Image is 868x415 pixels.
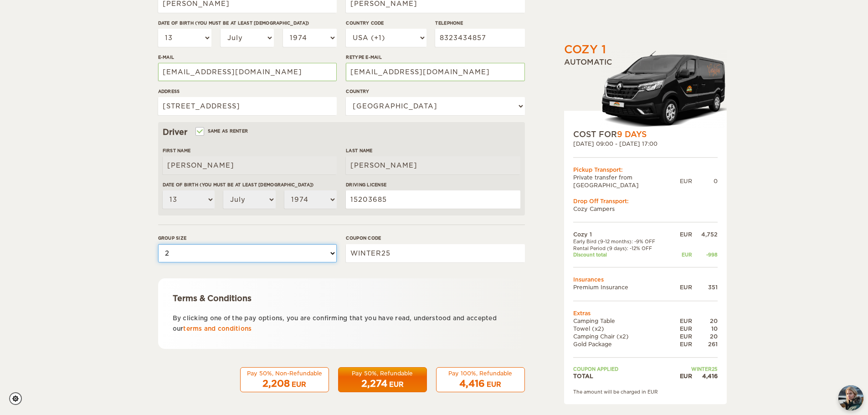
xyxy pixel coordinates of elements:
td: Camping Chair (x2) [573,333,672,340]
div: 20 [692,317,718,325]
div: 10 [692,325,718,333]
span: 2,208 [262,378,290,389]
td: Gold Package [573,340,672,348]
div: 0 [692,177,718,185]
div: EUR [672,340,692,348]
span: 4,416 [459,378,485,389]
div: Pay 100%, Refundable [442,369,519,377]
div: -998 [692,251,718,258]
input: e.g. example@example.com [346,63,524,81]
label: Date of birth (You must be at least [DEMOGRAPHIC_DATA]) [158,20,337,26]
label: First Name [163,147,337,154]
td: Private transfer from [GEOGRAPHIC_DATA] [573,174,680,189]
img: Freyja at Cozy Campers [838,385,863,410]
div: Pickup Transport: [573,166,718,174]
div: Cozy 1 [564,42,606,57]
span: 9 Days [617,130,647,139]
td: Insurances [573,276,718,283]
td: WINTER25 [672,366,717,372]
td: Early Bird (9-12 months): -9% OFF [573,239,672,245]
input: e.g. 14789654B [346,190,520,209]
label: Country Code [346,20,426,26]
label: Country [346,88,524,95]
td: Camping Table [573,317,672,325]
div: 4,416 [692,373,718,380]
input: e.g. Smith [346,156,520,174]
div: Pay 50%, Non-Refundable [246,369,323,377]
div: Driver [163,127,520,138]
label: Telephone [435,20,524,26]
div: EUR [672,284,692,292]
a: Cookie settings [9,392,28,405]
img: Stuttur-m-c-logo-2.png [601,50,727,129]
label: Date of birth (You must be at least [DEMOGRAPHIC_DATA]) [163,181,337,188]
div: EUR [487,380,501,389]
div: The amount will be charged in EUR [573,389,718,395]
div: 4,752 [692,231,718,238]
div: EUR [672,333,692,340]
td: Premium Insurance [573,284,672,292]
label: Coupon code [346,235,524,241]
button: Pay 50%, Non-Refundable 2,208 EUR [240,367,329,393]
label: Group size [158,235,337,241]
div: Drop Off Transport: [573,197,718,205]
button: Pay 100%, Refundable 4,416 EUR [436,367,525,393]
input: e.g. William [163,156,337,174]
input: e.g. example@example.com [158,63,337,81]
div: COST FOR [573,129,718,140]
input: e.g. 1 234 567 890 [435,29,524,47]
div: 351 [692,284,718,292]
div: 261 [692,340,718,348]
div: Automatic [564,58,727,129]
div: EUR [672,325,692,333]
td: Towel (x2) [573,325,672,333]
label: Address [158,88,337,95]
div: EUR [680,177,692,185]
div: EUR [672,373,692,380]
div: EUR [672,231,692,238]
label: E-mail [158,54,337,61]
label: Same as renter [196,127,248,135]
label: Driving License [346,181,520,188]
td: TOTAL [573,373,672,380]
a: terms and conditions [183,325,252,332]
label: Last Name [346,147,520,154]
button: Pay 50%, Refundable 2,274 EUR [338,367,427,393]
div: [DATE] 09:00 - [DATE] 17:00 [573,140,718,148]
div: 20 [692,333,718,340]
div: EUR [389,380,404,389]
div: EUR [292,380,306,389]
td: Rental Period (9 days): -12% OFF [573,245,672,251]
div: Terms & Conditions [173,293,510,304]
td: Coupon applied [573,366,672,372]
td: Cozy 1 [573,231,672,238]
td: Discount total [573,251,672,258]
label: Retype E-mail [346,54,524,61]
input: e.g. Street, City, Zip Code [158,97,337,115]
td: Extras [573,309,718,317]
input: Same as renter [196,129,202,135]
div: EUR [672,317,692,325]
div: Pay 50%, Refundable [344,369,421,377]
p: By clicking one of the pay options, you are confirming that you have read, understood and accepte... [173,313,510,334]
span: 2,274 [361,378,387,389]
div: EUR [672,251,692,258]
button: chat-button [838,385,863,410]
td: Cozy Campers [573,205,718,213]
